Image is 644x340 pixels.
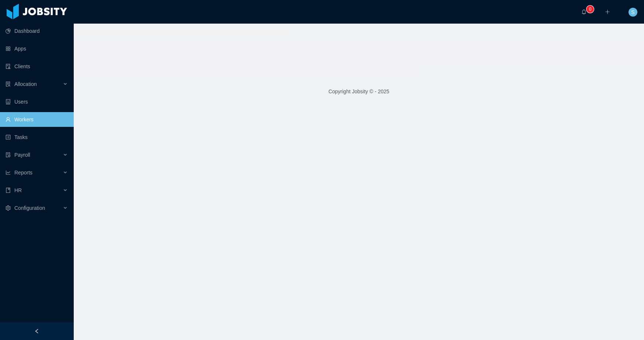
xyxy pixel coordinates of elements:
[631,8,634,17] span: S
[14,205,45,211] span: Configuration
[581,9,586,14] i: icon: bell
[6,81,11,87] i: icon: solution
[6,41,68,56] a: icon: appstoreApps
[14,152,30,158] span: Payroll
[6,170,11,175] i: icon: line-chart
[6,59,68,74] a: icon: auditClients
[586,6,594,13] sup: 0
[6,188,11,193] i: icon: book
[6,24,68,38] a: icon: pie-chartDashboard
[74,79,644,104] footer: Copyright Jobsity © - 2025
[14,187,22,193] span: HR
[6,205,11,211] i: icon: setting
[6,94,68,109] a: icon: robotUsers
[6,152,11,157] i: icon: file-protect
[605,9,610,14] i: icon: plus
[14,81,37,87] span: Allocation
[6,112,68,127] a: icon: userWorkers
[6,130,68,145] a: icon: profileTasks
[14,170,32,176] span: Reports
